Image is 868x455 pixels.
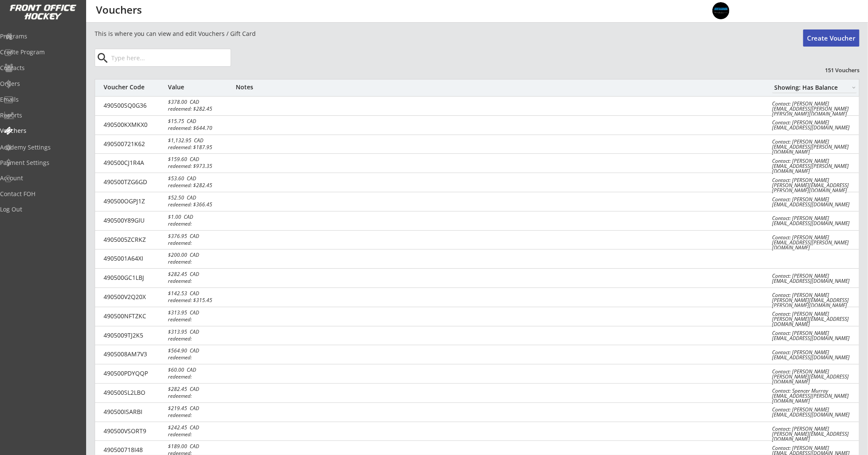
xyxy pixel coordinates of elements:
[168,84,207,90] div: Value
[168,425,227,430] div: $242.45 CAD
[104,294,163,300] div: 490500V2Q20X
[168,413,225,418] div: redeemed:
[168,444,227,449] div: $189.00 CAD
[168,393,225,399] div: redeemed:
[772,101,854,117] div: Contact: [PERSON_NAME] [EMAIL_ADDRESS][PERSON_NAME][PERSON_NAME][DOMAIN_NAME]
[168,432,225,437] div: redeemed:
[772,216,854,226] div: Contact: [PERSON_NAME] [EMAIL_ADDRESS][DOMAIN_NAME]
[168,126,225,131] div: redeemed: $644.70
[803,29,859,47] button: Create Voucher
[104,122,163,128] div: 490500KXMKX0
[168,176,227,181] div: $53.60 CAD
[104,409,163,415] div: 490500ISARBI
[168,355,225,360] div: redeemed:
[772,235,854,250] div: Contact: [PERSON_NAME] [EMAIL_ADDRESS][PERSON_NAME][DOMAIN_NAME]
[772,293,854,308] div: Contact: [PERSON_NAME] [PERSON_NAME][EMAIL_ADDRESS][PERSON_NAME][DOMAIN_NAME]
[104,217,163,223] div: 490500Y89GIU
[772,273,854,284] div: Contact: [PERSON_NAME] [EMAIL_ADDRESS][DOMAIN_NAME]
[772,139,854,155] div: Contact: [PERSON_NAME] [EMAIL_ADDRESS][PERSON_NAME][DOMAIN_NAME]
[772,331,854,341] div: Contact: [PERSON_NAME] [EMAIL_ADDRESS][DOMAIN_NAME]
[104,237,163,243] div: 4905005ZCRKZ
[236,84,759,90] div: Notes
[772,388,854,404] div: Contact: Spencer Murray [EMAIL_ADDRESS][PERSON_NAME][DOMAIN_NAME]
[168,387,227,392] div: $282.45 CAD
[168,259,225,264] div: redeemed:
[104,313,163,319] div: 490500NFTZKC
[168,291,227,296] div: $142.53 CAD
[104,390,163,396] div: 490500SL2LBO
[168,157,227,162] div: $159.60 CAD
[95,29,803,38] div: This is where you can view and edit Vouchers / Gift Card
[104,103,163,109] div: 490500SQ0G36
[772,407,854,417] div: Contact: [PERSON_NAME] [EMAIL_ADDRESS][DOMAIN_NAME]
[104,84,163,90] div: Voucher Code
[168,241,225,246] div: redeemed:
[104,179,163,185] div: 490500TZG6GD
[168,252,227,258] div: $200.00 CAD
[168,272,227,277] div: $282.45 CAD
[772,197,854,207] div: Contact: [PERSON_NAME] [EMAIL_ADDRESS][DOMAIN_NAME]
[104,275,163,281] div: 490500GC1LBJ
[104,332,163,338] div: 4905009TJ2K5
[772,369,854,385] div: Contact: [PERSON_NAME] [PERSON_NAME][EMAIL_ADDRESS][DOMAIN_NAME]
[168,202,225,207] div: redeemed: $366.45
[168,145,225,150] div: redeemed: $187.95
[168,336,225,341] div: redeemed:
[168,119,227,124] div: $15.75 CAD
[772,159,854,174] div: Contact: [PERSON_NAME] [EMAIL_ADDRESS][PERSON_NAME][DOMAIN_NAME]
[104,428,163,434] div: 490500VSORT9
[104,141,163,147] div: 490500721K62
[168,367,227,373] div: $60.00 CAD
[168,406,227,411] div: $219.45 CAD
[772,120,854,130] div: Contact: [PERSON_NAME] [EMAIL_ADDRESS][DOMAIN_NAME]
[772,350,854,360] div: Contact: [PERSON_NAME] [EMAIL_ADDRESS][DOMAIN_NAME]
[168,279,225,284] div: redeemed:
[168,317,225,322] div: redeemed:
[96,51,110,65] button: search
[168,310,227,315] div: $313.95 CAD
[110,49,231,66] input: Type here...
[807,66,859,74] div: 151 Vouchers
[168,234,227,239] div: $376.95 CAD
[104,370,163,376] div: 490500PDYQQP
[168,214,227,220] div: $1.00 CAD
[104,160,163,166] div: 490500CJ1R4A
[168,164,225,169] div: redeemed: $973.35
[168,106,225,112] div: redeemed: $282.45
[104,447,163,453] div: 490500718I48
[772,311,854,327] div: Contact: [PERSON_NAME] [PERSON_NAME][EMAIL_ADDRESS][DOMAIN_NAME]
[168,183,225,188] div: redeemed: $282.45
[168,221,225,226] div: redeemed:
[772,426,854,442] div: Contact: [PERSON_NAME] [PERSON_NAME][EMAIL_ADDRESS][DOMAIN_NAME]
[168,298,225,303] div: redeemed: $315.45
[104,198,163,204] div: 490500OGPJ1Z
[168,329,227,335] div: $313.95 CAD
[104,255,163,261] div: 4905001A64XI
[168,374,225,379] div: redeemed:
[772,178,854,193] div: Contact: [PERSON_NAME] [PERSON_NAME][EMAIL_ADDRESS][PERSON_NAME][DOMAIN_NAME]
[168,100,227,105] div: $378.00 CAD
[168,348,227,353] div: $564.90 CAD
[168,138,227,143] div: $1,132.95 CAD
[168,195,227,200] div: $52.50 CAD
[104,351,163,357] div: 4905008AM7V3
